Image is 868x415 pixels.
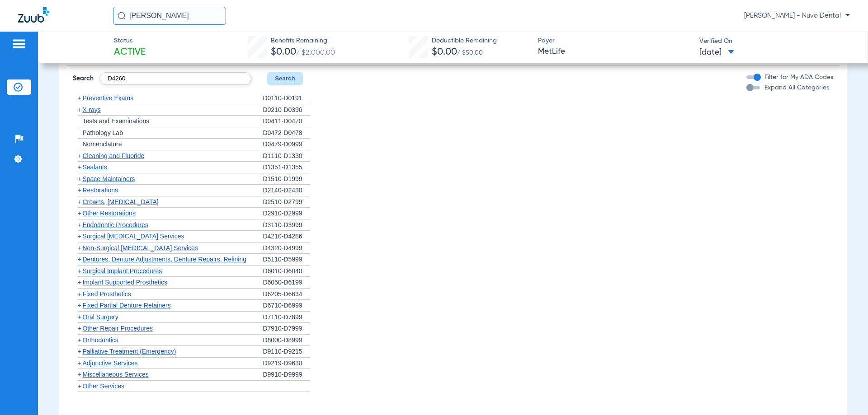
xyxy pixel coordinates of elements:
span: Palliative Treatment (Emergency) [82,348,176,355]
span: Oral Surgery [82,313,118,321]
span: X-rays [82,106,100,113]
span: Fixed Partial Denture Retainers [82,302,170,309]
span: + [78,94,81,102]
label: Filter for My ADA Codes [763,73,833,82]
span: + [78,267,81,275]
div: D6710-D6999 [263,300,310,312]
div: D2910-D2999 [263,208,310,219]
span: + [78,359,81,367]
span: + [78,382,81,390]
span: Surgical [MEDICAL_DATA] Services [82,233,184,240]
span: Expand All Categories [764,84,829,91]
div: D0479-D0999 [263,139,310,150]
div: D6205-D6634 [263,289,310,300]
span: + [78,163,81,171]
span: Crowns, [MEDICAL_DATA] [82,198,158,205]
span: + [78,256,81,263]
img: hamburger-icon [12,38,26,49]
div: D1351-D1355 [263,162,310,173]
span: Payer [538,36,692,46]
div: D9219-D9630 [263,358,310,369]
span: $0.00 [432,47,457,57]
span: + [78,106,81,113]
span: Space Maintainers [82,175,135,182]
span: [PERSON_NAME] - Nuvo Dental [744,11,850,20]
span: Search [73,74,94,83]
div: D0472-D0478 [263,127,310,139]
img: Zuub Logo [18,7,49,23]
div: D0210-D0396 [263,104,310,116]
div: D8000-D8999 [263,335,310,346]
div: D1110-D1330 [263,150,310,162]
span: Verified On [699,37,853,46]
span: + [78,221,81,228]
input: Search for patients [113,7,226,25]
div: D2140-D2430 [263,185,310,196]
div: D3110-D3999 [263,219,310,231]
div: D0411-D0470 [263,116,310,127]
span: Non-Surgical [MEDICAL_DATA] Services [82,244,198,252]
span: Preventive Exams [82,94,133,102]
div: D9910-D9999 [263,369,310,381]
span: + [78,152,81,159]
span: Adjunctive Services [82,359,137,367]
span: Benefits Remaining [271,36,335,46]
span: Miscellaneous Services [82,371,148,378]
span: + [78,313,81,321]
div: D5110-D5999 [263,254,310,266]
img: Search Icon [118,12,126,20]
span: + [78,233,81,240]
span: + [78,348,81,355]
span: + [78,175,81,182]
iframe: Chat Widget [823,372,868,415]
span: + [78,302,81,309]
span: Cleaning and Fluoride [82,152,144,159]
div: D7110-D7899 [263,312,310,323]
div: D4320-D4999 [263,242,310,254]
span: + [78,371,81,378]
span: + [78,336,81,344]
span: + [78,325,81,332]
span: Active [114,46,146,59]
span: Endodontic Procedures [82,221,148,228]
span: + [78,198,81,205]
span: Surgical Implant Procedures [82,267,162,275]
div: D0110-D0191 [263,93,310,104]
span: Other Repair Procedures [82,325,153,332]
span: Restorations [82,187,118,194]
div: D9110-D9215 [263,346,310,358]
div: D7910-D7999 [263,323,310,335]
span: + [78,279,81,286]
div: D6010-D6040 [263,266,310,277]
span: + [78,187,81,194]
span: + [78,210,81,217]
span: Tests and Examinations [82,117,149,125]
div: D2510-D2799 [263,196,310,208]
button: Search [267,72,303,85]
span: Implant Supported Prosthetics [82,279,167,286]
div: D6050-D6199 [263,277,310,289]
input: Search by ADA code or keyword… [99,72,251,85]
span: Deductible Remaining [432,36,497,46]
span: Nomenclature [82,140,122,148]
span: Sealants [82,163,107,171]
div: D4210-D4286 [263,231,310,242]
span: Other Restorations [82,210,136,217]
div: D1510-D1999 [263,173,310,185]
span: + [78,290,81,298]
span: Orthodontics [82,336,118,344]
span: Dentures, Denture Adjustments, Denture Repairs, Relining [82,256,246,263]
span: Fixed Prosthetics [82,290,131,298]
span: / $50.00 [457,50,483,56]
span: MetLife [538,46,692,57]
span: + [78,244,81,252]
span: [DATE] [699,47,734,58]
span: Other Services [82,382,124,390]
span: Status [114,36,146,46]
span: Pathology Lab [82,129,123,136]
span: / $2,000.00 [296,49,335,56]
span: $0.00 [271,47,296,57]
